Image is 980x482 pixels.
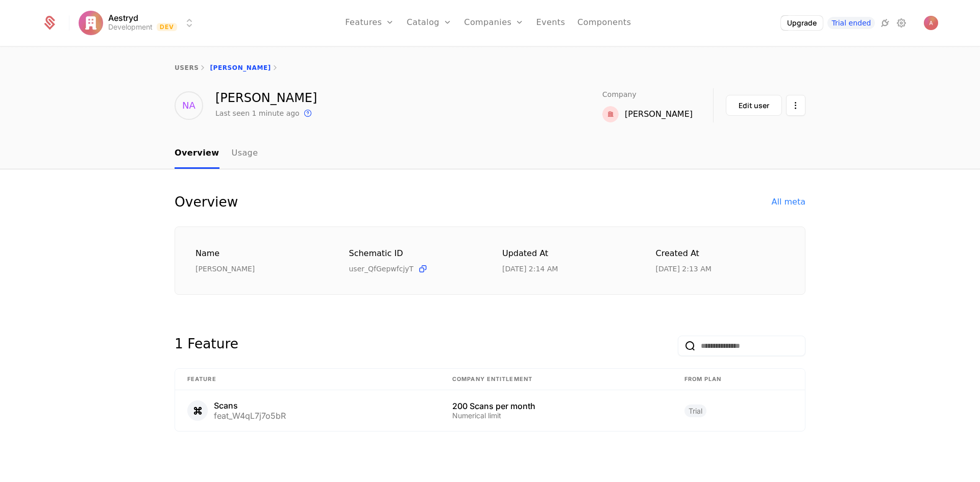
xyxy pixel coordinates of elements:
button: Upgrade [781,16,823,30]
div: feat_W4qL7j7o5bR [214,412,286,420]
div: Development [108,22,153,32]
div: Overview [175,194,238,210]
div: Updated at [502,247,631,260]
div: [PERSON_NAME] [195,264,325,274]
div: Numerical limit [452,412,659,419]
div: 9/28/25, 2:13 AM [656,264,712,274]
div: Edit user [739,100,769,111]
img: red.png [602,106,619,122]
div: [PERSON_NAME] [215,92,317,104]
a: Settings [895,17,908,29]
nav: Main [175,139,805,169]
a: Usage [232,139,258,169]
button: Open user button [924,16,938,30]
span: Dev [157,23,178,31]
span: Company [602,91,636,98]
button: Edit user [726,95,782,116]
span: user_QfGepwfcjyT [349,264,414,274]
a: Trial ended [827,17,875,29]
div: 200 Scans per month [452,402,659,410]
button: Select environment [82,12,196,34]
span: Aestryd [108,14,138,22]
div: Schematic ID [349,247,478,260]
button: Select action [786,95,805,116]
a: Overview [175,139,219,169]
div: All meta [772,196,805,208]
span: Trial [684,404,706,417]
div: NA [175,91,203,120]
img: Aestryd [79,11,103,35]
div: Last seen 1 minute ago [215,108,300,118]
div: Scans [214,401,286,410]
th: Company Entitlement [440,369,672,390]
th: From plan [672,369,805,390]
div: 9/28/25, 2:14 AM [502,264,558,274]
a: Integrations [879,17,891,29]
ul: Choose Sub Page [175,139,258,169]
div: [PERSON_NAME] [625,108,693,120]
img: aestryd-ziwa [924,16,938,30]
div: 1 Feature [175,336,238,356]
div: Created at [656,247,785,260]
a: users [175,64,199,71]
a: [PERSON_NAME] [602,106,697,122]
div: Name [195,247,325,260]
th: Feature [175,369,440,390]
